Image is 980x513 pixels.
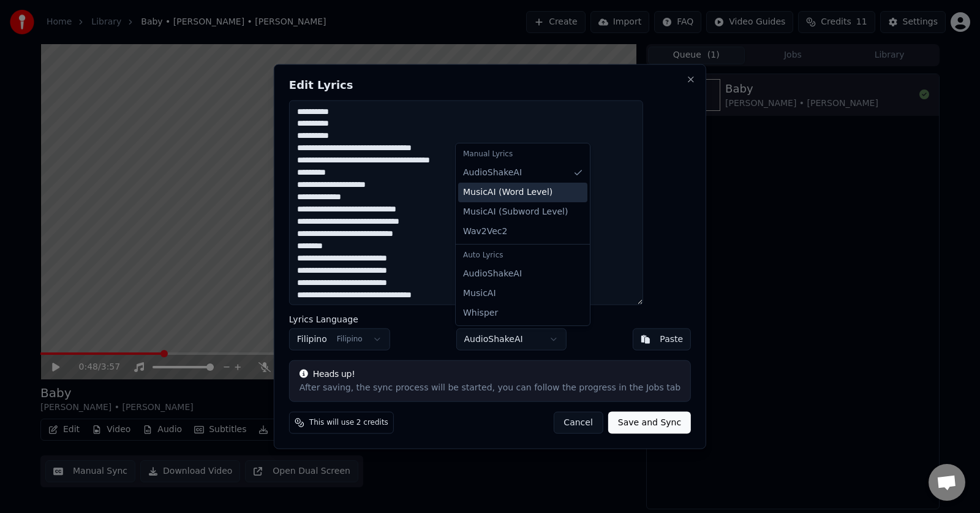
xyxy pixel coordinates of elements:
div: Manual Lyrics [458,146,587,163]
div: Auto Lyrics [458,247,587,264]
span: MusicAI ( Word Level ) [463,186,552,199]
span: Whisper [463,307,498,319]
span: MusicAI [463,287,496,300]
span: AudioShakeAI [463,167,522,179]
span: AudioShakeAI [463,268,522,280]
span: Wav2Vec2 [463,226,507,238]
span: MusicAI ( Subword Level ) [463,206,568,218]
